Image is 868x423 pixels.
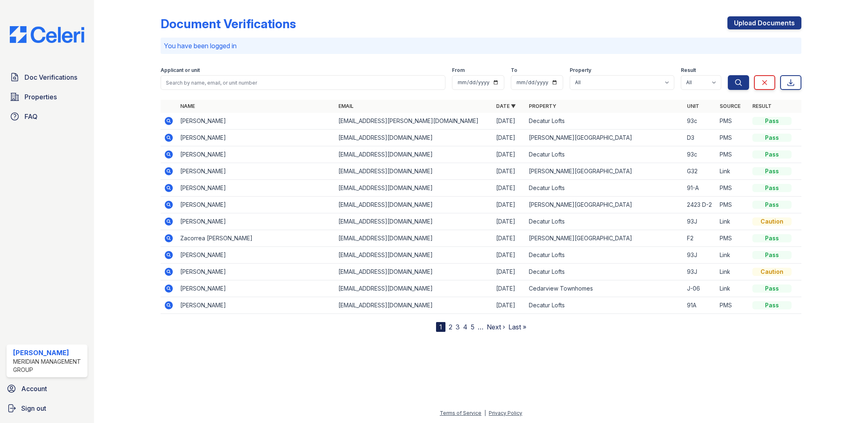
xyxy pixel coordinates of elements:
td: [DATE] [493,297,526,314]
td: PMS [716,146,749,163]
td: [EMAIL_ADDRESS][DOMAIN_NAME] [335,146,493,163]
label: From [452,67,465,74]
a: 4 [463,323,468,331]
td: 91-A [684,180,716,197]
td: Link [716,264,749,280]
td: F2 [684,230,716,247]
a: Privacy Policy [489,410,522,416]
div: Caution [752,268,792,276]
td: [EMAIL_ADDRESS][DOMAIN_NAME] [335,247,493,264]
td: PMS [716,180,749,197]
td: [EMAIL_ADDRESS][DOMAIN_NAME] [335,297,493,314]
td: 2423 D-2 [684,197,716,213]
td: PMS [716,113,749,130]
div: Pass [752,167,792,175]
a: FAQ [7,108,87,125]
a: Source [720,103,740,109]
td: Decatur Lofts [526,146,684,163]
a: Properties [7,89,87,105]
td: [DATE] [493,113,526,130]
span: … [478,322,483,332]
a: Result [752,103,772,109]
a: Upload Documents [727,16,801,29]
td: [DATE] [493,197,526,213]
td: PMS [716,297,749,314]
td: [EMAIL_ADDRESS][DOMAIN_NAME] [335,197,493,213]
div: | [484,410,486,416]
td: 93c [684,113,716,130]
img: CE_Logo_Blue-a8612792a0a2168367f1c8372b55b34899dd931a85d93a1a3d3e32e68fde9ad4.png [3,26,91,43]
td: [PERSON_NAME] [177,247,335,264]
span: Doc Verifications [25,72,77,82]
span: FAQ [25,112,38,121]
td: Decatur Lofts [526,264,684,280]
span: Properties [25,92,57,102]
div: Pass [752,184,792,192]
td: Zacorrea [PERSON_NAME] [177,230,335,247]
td: [EMAIL_ADDRESS][DOMAIN_NAME] [335,163,493,180]
label: Applicant or unit [161,67,200,74]
td: Link [716,213,749,230]
a: Doc Verifications [7,69,87,85]
td: [PERSON_NAME] [177,297,335,314]
td: [PERSON_NAME][GEOGRAPHIC_DATA] [526,230,684,247]
div: Document Verifications [161,16,296,31]
td: PMS [716,130,749,146]
a: Sign out [3,400,91,416]
td: [PERSON_NAME] [177,264,335,280]
a: Email [338,103,353,109]
td: PMS [716,230,749,247]
td: 93J [684,247,716,264]
td: [EMAIL_ADDRESS][DOMAIN_NAME] [335,280,493,297]
td: [PERSON_NAME] [177,130,335,146]
td: [DATE] [493,213,526,230]
td: [PERSON_NAME] [177,113,335,130]
td: [PERSON_NAME] [177,280,335,297]
a: Date ▼ [496,103,516,109]
div: Caution [752,217,792,226]
div: Pass [752,134,792,142]
td: 91A [684,297,716,314]
td: 93J [684,264,716,280]
div: Pass [752,301,792,309]
td: [EMAIL_ADDRESS][DOMAIN_NAME] [335,213,493,230]
td: 93J [684,213,716,230]
td: [EMAIL_ADDRESS][DOMAIN_NAME] [335,264,493,280]
td: Link [716,247,749,264]
td: 93c [684,146,716,163]
td: Link [716,163,749,180]
span: Account [21,384,47,394]
td: Link [716,280,749,297]
td: [DATE] [493,163,526,180]
td: [PERSON_NAME] [177,180,335,197]
a: Last » [508,323,526,331]
a: 3 [456,323,460,331]
td: Cedarview Townhomes [526,280,684,297]
td: [DATE] [493,230,526,247]
div: Pass [752,284,792,293]
td: Decatur Lofts [526,297,684,314]
td: [DATE] [493,247,526,264]
td: PMS [716,197,749,213]
td: Decatur Lofts [526,213,684,230]
a: Unit [687,103,699,109]
div: Pass [752,150,792,159]
label: Result [681,67,696,74]
div: Pass [752,117,792,125]
p: You have been logged in [164,41,799,51]
td: [DATE] [493,146,526,163]
input: Search by name, email, or unit number [161,75,446,90]
div: Pass [752,251,792,259]
td: [PERSON_NAME][GEOGRAPHIC_DATA] [526,197,684,213]
td: [DATE] [493,180,526,197]
div: Meridian Management Group [13,358,84,374]
td: D3 [684,130,716,146]
td: [DATE] [493,280,526,297]
a: Name [180,103,195,109]
span: Sign out [21,403,46,413]
a: 5 [471,323,474,331]
td: [EMAIL_ADDRESS][DOMAIN_NAME] [335,230,493,247]
td: J-06 [684,280,716,297]
td: Decatur Lofts [526,247,684,264]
